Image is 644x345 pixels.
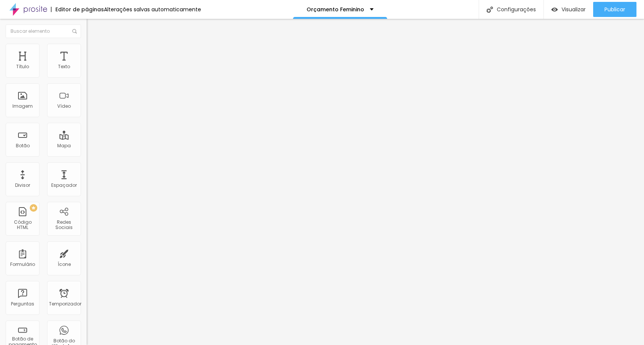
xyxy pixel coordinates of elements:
font: Botão [16,142,30,149]
font: Divisor [15,182,30,188]
font: Formulário [10,261,35,267]
font: Alterações salvas automaticamente [104,6,201,13]
font: Título [16,63,29,70]
iframe: Editor [87,19,644,345]
button: Visualizar [544,2,593,17]
font: Editor de páginas [55,6,104,13]
font: Código HTML [14,219,32,231]
font: Configurações [497,6,536,13]
img: view-1.svg [551,6,558,13]
img: Ícone [72,29,77,34]
font: Publicar [604,6,625,13]
font: Perguntas [11,301,34,307]
font: Texto [58,63,70,70]
font: Ícone [58,261,71,267]
font: Mapa [57,142,71,149]
font: Imagem [12,103,33,109]
font: Visualizar [562,6,586,13]
img: Ícone [487,6,493,13]
font: Vídeo [57,103,71,109]
font: Redes Sociais [55,219,73,231]
font: Orçamento Feminino [307,6,364,13]
input: Buscar elemento [6,24,81,38]
button: Publicar [593,2,636,17]
font: Temporizador [49,301,81,307]
font: Espaçador [51,182,77,188]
